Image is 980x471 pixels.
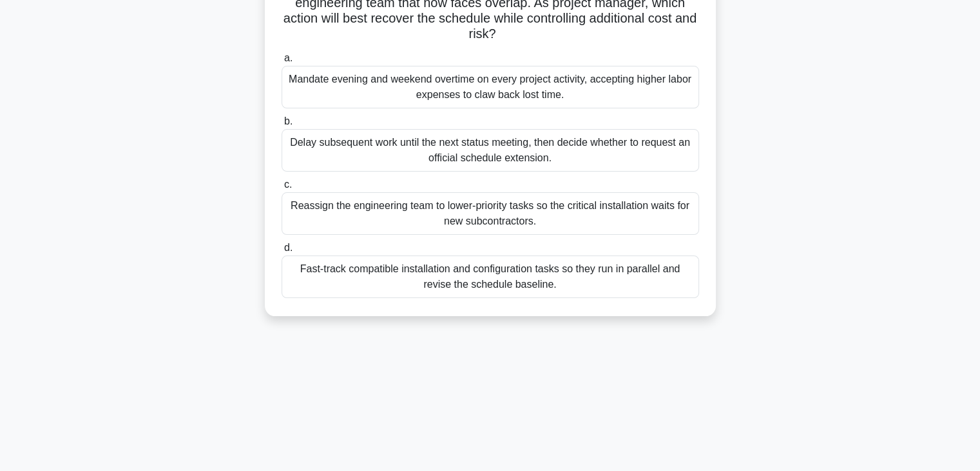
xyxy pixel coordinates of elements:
[284,52,293,63] span: a.
[282,66,699,108] div: Mandate evening and weekend overtime on every project activity, accepting higher labor expenses t...
[284,115,293,126] span: b.
[282,256,699,298] div: Fast-track compatible installation and configuration tasks so they run in parallel and revise the...
[282,129,699,172] div: Delay subsequent work until the next status meeting, then decide whether to request an official s...
[284,242,293,253] span: d.
[282,192,699,235] div: Reassign the engineering team to lower-priority tasks so the critical installation waits for new ...
[284,179,292,190] span: c.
